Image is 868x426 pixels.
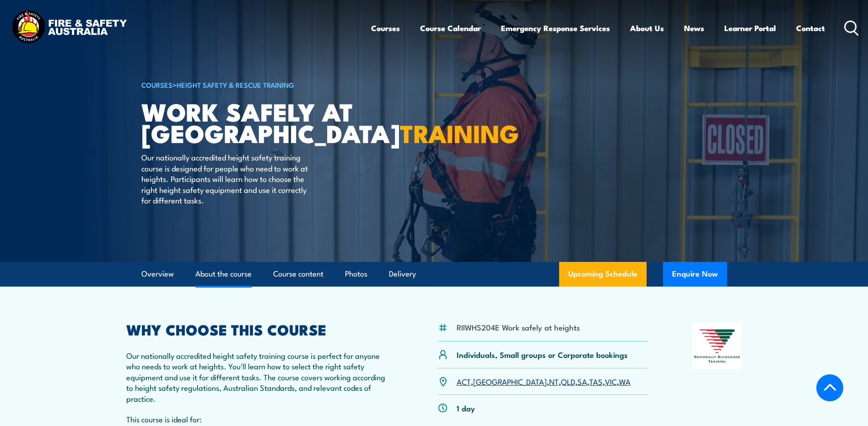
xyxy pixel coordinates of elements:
a: NT [549,376,559,387]
p: Our nationally accredited height safety training course is designed for people who need to work a... [141,152,308,205]
a: News [684,16,704,40]
a: About the course [195,262,252,286]
p: 1 day [457,403,475,413]
a: Courses [371,16,400,40]
li: RIIWHS204E Work safely at heights [457,322,580,332]
a: TAS [589,376,603,387]
a: ACT [457,376,471,387]
a: Course content [273,262,323,286]
a: Emergency Response Services [501,16,610,40]
a: WA [619,376,631,387]
p: Individuals, Small groups or Corporate bookings [457,349,628,360]
a: Upcoming Schedule [559,262,647,287]
img: Nationally Recognised Training logo. [693,323,742,369]
a: VIC [605,376,617,387]
h6: > [141,79,367,90]
button: Enquire Now [663,262,727,287]
a: Contact [796,16,825,40]
a: QLD [561,376,575,387]
a: About Us [630,16,664,40]
a: Learner Portal [724,16,776,40]
strong: TRAINING [400,113,519,151]
p: Our nationally accredited height safety training course is perfect for anyone who needs to work a... [126,350,394,404]
a: Course Calendar [420,16,481,40]
a: COURSES [141,80,173,90]
a: Overview [141,262,174,286]
a: Photos [345,262,367,286]
a: Delivery [389,262,416,286]
p: This course is ideal for: [126,414,394,424]
a: Height Safety & Rescue Training [177,80,294,90]
h2: WHY CHOOSE THIS COURSE [126,323,394,335]
a: [GEOGRAPHIC_DATA] [473,376,547,387]
p: , , , , , , , [457,376,631,387]
a: SA [577,376,587,387]
h1: Work Safely at [GEOGRAPHIC_DATA] [141,101,367,143]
